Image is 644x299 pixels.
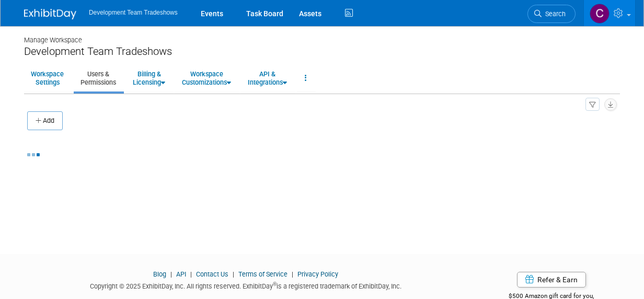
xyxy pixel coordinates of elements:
a: Refer & Earn [517,272,586,287]
a: WorkspaceSettings [24,65,71,91]
div: Manage Workspace [24,26,620,45]
a: Blog [153,270,166,278]
a: Billing &Licensing [126,65,172,91]
a: API &Integrations [241,65,294,91]
span: Search [542,10,566,18]
a: Terms of Service [238,270,287,278]
a: Users &Permissions [74,65,123,91]
img: Courtney Perkins [590,4,609,24]
span: | [289,270,296,278]
span: Development Team Tradeshows [89,9,178,16]
div: Development Team Tradeshows [24,45,620,58]
img: loading... [27,153,40,156]
a: API [176,270,186,278]
span: | [230,270,237,278]
span: | [188,270,194,278]
div: Copyright © 2025 ExhibitDay, Inc. All rights reserved. ExhibitDay is a registered trademark of Ex... [24,279,467,291]
sup: ® [273,281,277,287]
span: | [168,270,175,278]
a: Privacy Policy [297,270,338,278]
img: ExhibitDay [24,9,76,19]
a: Search [527,5,576,23]
a: Contact Us [196,270,228,278]
a: WorkspaceCustomizations [175,65,238,91]
button: Add [27,111,63,130]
